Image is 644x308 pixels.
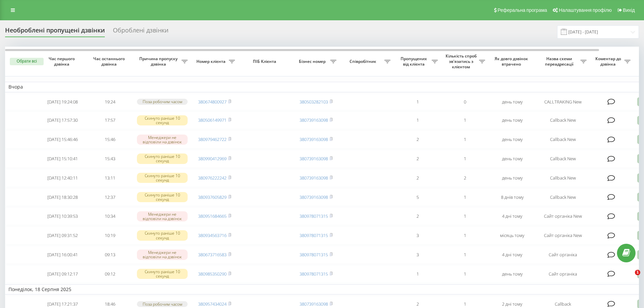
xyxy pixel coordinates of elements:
[198,252,226,258] a: 380673716583
[39,150,86,168] td: [DATE] 15:10:41
[488,188,536,206] td: 8 днів тому
[559,7,612,13] span: Налаштування профілю
[488,131,536,148] td: день тому
[536,131,590,148] td: Callback New
[137,153,188,164] div: Скинуто раніше 10 секунд
[86,131,134,148] td: 15:46
[92,56,128,67] span: Час останнього дзвінка
[39,188,86,206] td: [DATE] 18:30:28
[137,301,188,307] div: Поза робочим часом
[394,131,441,148] td: 2
[113,27,168,37] div: Оброблені дзвінки
[441,112,488,129] td: 1
[86,265,134,283] td: 09:12
[137,230,188,240] div: Скинуто раніше 10 секунд
[488,207,536,225] td: 4 дні тому
[39,207,86,225] td: [DATE] 10:39:53
[441,227,488,244] td: 1
[635,270,640,275] span: 1
[44,56,81,67] span: Час першого дзвінка
[198,301,226,307] a: 380957434024
[593,56,624,67] span: Коментар до дзвінка
[343,59,384,64] span: Співробітник
[441,131,488,148] td: 1
[198,117,226,123] a: 380506149971
[39,94,86,110] td: [DATE] 19:24:08
[394,246,441,264] td: 3
[300,301,328,307] a: 380739163098
[441,188,488,206] td: 1
[39,227,86,244] td: [DATE] 09:31:52
[39,169,86,187] td: [DATE] 12:40:11
[536,188,590,206] td: Callback New
[300,252,328,258] a: 380978071315
[394,188,441,206] td: 5
[300,156,328,162] a: 380739163098
[441,265,488,283] td: 1
[536,227,590,244] td: Сайт органіка New
[198,271,226,277] a: 380985350290
[86,188,134,206] td: 12:37
[441,150,488,168] td: 1
[488,112,536,129] td: день тому
[39,246,86,264] td: [DATE] 16:00:41
[86,227,134,244] td: 10:19
[300,136,328,142] a: 380739163098
[198,175,226,181] a: 380976222242
[394,150,441,168] td: 2
[137,115,188,125] div: Скинуто раніше 10 секунд
[86,246,134,264] td: 09:13
[394,112,441,129] td: 1
[394,94,441,110] td: 1
[39,112,86,129] td: [DATE] 17:57:30
[536,265,590,283] td: Сайт органіка
[441,207,488,225] td: 1
[137,192,188,202] div: Скинуто раніше 10 секунд
[137,173,188,183] div: Скинуто раніше 10 секунд
[488,169,536,187] td: день тому
[536,94,590,110] td: CALLTRAKING New
[198,156,226,162] a: 380990412969
[86,207,134,225] td: 10:34
[300,99,328,105] a: 380503282103
[536,246,590,264] td: Сайт органіка
[198,136,226,142] a: 380979462722
[300,213,328,219] a: 380978071315
[394,169,441,187] td: 2
[86,169,134,187] td: 13:11
[137,56,182,67] span: Причина пропуску дзвінка
[39,265,86,283] td: [DATE] 09:12:17
[441,169,488,187] td: 2
[621,270,637,286] iframe: Intercom live chat
[300,232,328,238] a: 380978071315
[488,246,536,264] td: 4 дні тому
[536,207,590,225] td: Сайт органіка New
[296,59,330,64] span: Бізнес номер
[394,265,441,283] td: 1
[300,117,328,123] a: 380739163098
[536,150,590,168] td: Callback New
[488,94,536,110] td: день тому
[10,58,44,65] button: Обрати всі
[498,7,547,13] span: Реферальна програма
[137,135,188,145] div: Менеджери не відповіли на дзвінок
[445,53,479,69] span: Кількість спроб зв'язатись з клієнтом
[86,112,134,129] td: 17:57
[137,211,188,221] div: Менеджери не відповіли на дзвінок
[441,246,488,264] td: 1
[300,194,328,200] a: 380739163098
[394,207,441,225] td: 2
[137,250,188,260] div: Менеджери не відповіли на дзвінок
[244,59,287,64] span: ПІБ Клієнта
[198,99,226,105] a: 380674800927
[137,99,188,104] div: Поза робочим часом
[198,213,226,219] a: 380951684665
[536,112,590,129] td: Callback New
[39,131,86,148] td: [DATE] 15:46:46
[623,7,635,13] span: Вихід
[488,265,536,283] td: день тому
[86,150,134,168] td: 15:43
[5,27,105,37] div: Необроблені пропущені дзвінки
[198,194,226,200] a: 380937605829
[494,56,530,67] span: Як довго дзвінок втрачено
